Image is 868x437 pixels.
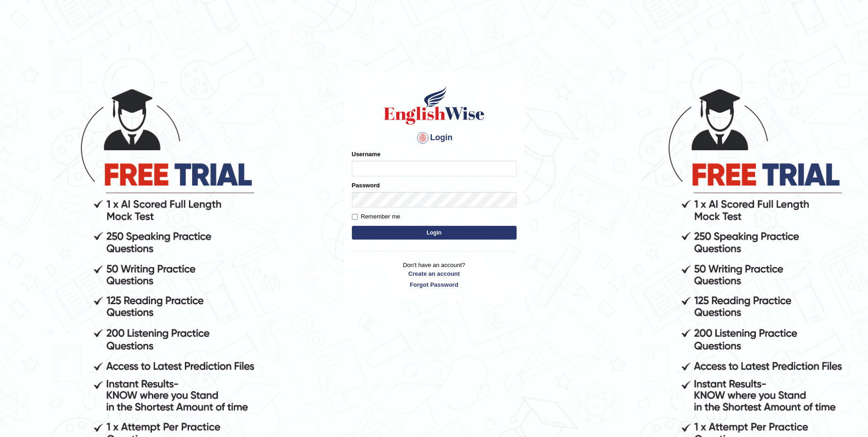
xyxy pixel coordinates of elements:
[352,261,517,289] p: Don't have an account?
[352,269,517,278] a: Create an account
[352,214,358,220] input: Remember me
[352,150,381,158] label: Username
[382,85,486,126] img: Logo of English Wise sign in for intelligent practice with AI
[352,181,380,190] label: Password
[352,131,517,145] h4: Login
[352,280,517,289] a: Forgot Password
[352,212,400,221] label: Remember me
[352,226,517,240] button: Login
